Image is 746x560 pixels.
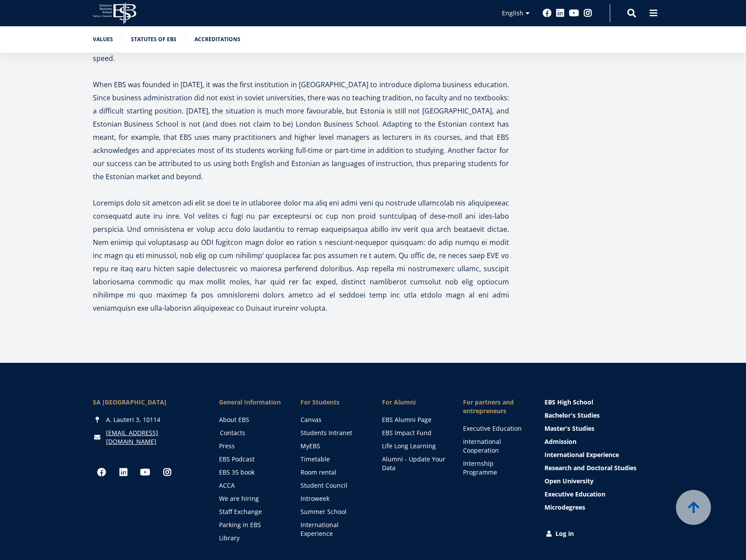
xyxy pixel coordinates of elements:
[544,424,654,433] a: Master's Studies
[219,521,283,529] a: Parking in EBS
[544,490,654,499] a: Executive Education
[301,494,364,503] a: Introweek
[544,437,654,446] a: Admission
[382,429,446,437] a: EBS Impact Fund
[463,459,527,477] a: Internship Programme
[93,464,110,481] a: Facebook
[219,415,283,424] a: About EBS
[569,9,579,18] a: Youtube
[219,398,283,407] span: General Information
[301,398,364,407] a: For Students
[382,398,446,407] span: For Alumni
[93,398,202,407] div: SA [GEOGRAPHIC_DATA]
[463,437,527,455] a: International Cooperation
[301,442,364,450] a: MyEBS
[106,429,202,446] a: [EMAIL_ADDRESS][DOMAIN_NAME]
[93,78,509,183] p: When EBS was founded in [DATE], it was the first institution in [GEOGRAPHIC_DATA] to introduce di...
[301,521,364,538] a: International Experience
[544,503,654,512] a: Microdegrees
[544,529,654,538] a: Log in
[301,455,364,464] a: Timetable
[219,534,283,542] a: Library
[301,429,364,437] a: Students Intranet
[301,507,364,516] a: Summer School
[301,415,364,424] a: Canvas
[382,415,446,424] a: EBS Alumni Page
[159,464,176,481] a: Instagram
[301,468,364,477] a: Room rental
[544,464,654,472] a: Research and Doctoral Studies
[219,507,283,516] a: Staff Exchange
[93,35,113,44] a: Values
[220,429,284,437] a: Contacts
[219,494,283,503] a: We are hiring
[583,9,592,18] a: Instagram
[301,481,364,490] a: Student Council
[115,464,132,481] a: Linkedin
[194,35,240,44] a: Accreditations
[544,398,654,407] a: EBS High School
[556,9,565,18] a: Linkedin
[131,35,177,44] a: Statutes of EBS
[93,415,202,424] div: A. Lauteri 3, 10114
[137,464,154,481] a: Youtube
[382,455,446,472] a: Alumni - Update Your Data
[382,442,446,450] a: Life Long Learning
[219,481,283,490] a: ACCA
[219,468,283,477] a: EBS 35 book
[219,442,283,450] a: Press
[463,424,527,433] a: Executive Education
[543,9,552,18] a: Facebook
[544,411,654,420] a: Bachelor's Studies
[544,450,654,459] a: International Experience
[544,477,654,486] a: Open University
[463,398,527,415] span: For partners and entrepreneurs
[219,455,283,464] a: EBS Podcast
[93,196,509,315] p: Loremips dolo sit ametcon adi elit se doei te in utlaboree dolor ma aliq eni admi veni qu nostrud...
